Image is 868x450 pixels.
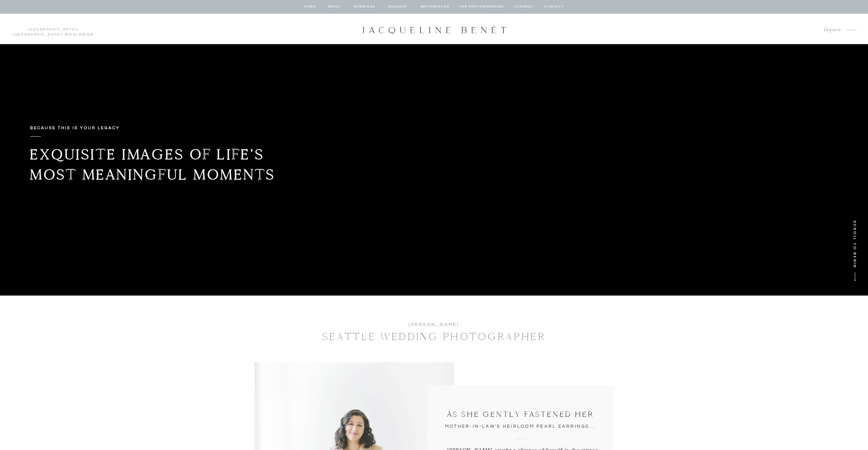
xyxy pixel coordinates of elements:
p: Mother-In-Law's Heirloom Pearl Earrings... [442,423,599,430]
p: | | Worldwide [10,27,97,31]
a: contact [543,4,565,10]
p: As she Gently Fastened Her [442,409,599,421]
a: [GEOGRAPHIC_DATA] [28,28,77,31]
b: Exquisite images of life’s most meaningful moments [30,145,275,184]
a: Weddings [353,4,376,10]
b: Because this is your legacy [30,126,120,130]
p: SCROLL TO BEGIN [850,221,858,278]
a: for photographers [459,4,504,10]
a: home [303,4,316,10]
h1: SEATTLE WEDDING PHOTOGRAPHER [301,328,568,345]
a: Inquire [818,25,841,35]
a: about [327,4,342,10]
a: Motherhood [421,4,449,10]
a: BOUDOIR [388,4,407,10]
h2: [PERSON_NAME] [369,321,500,328]
a: journal [513,4,534,10]
a: [GEOGRAPHIC_DATA] [13,33,62,36]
